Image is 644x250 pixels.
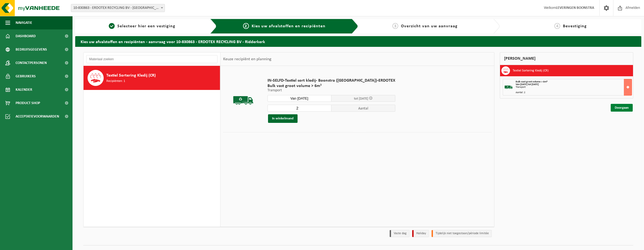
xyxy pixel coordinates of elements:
strong: Van [DATE] tot [DATE] [516,83,539,86]
button: Textiel Sortering Kledij (CR) Recipiënten: 1 [84,66,220,90]
span: Bevestiging [563,24,587,28]
a: Doorgaan [611,104,633,112]
span: 3 [392,23,398,29]
span: Selecteer hier een vestiging [117,24,175,28]
span: 10-830863 - ERDOTEX RECYCLING BV - Ridderkerk [71,4,165,12]
span: Navigatie [16,16,32,29]
span: Bedrijfsgegevens [16,43,47,56]
a: 1Selecteer hier een vestiging [78,23,206,29]
span: Bulk vast groot volume > 6m³ [516,80,547,83]
div: Keuze recipiënt en planning [220,52,274,66]
span: tot [DATE] [354,97,368,100]
span: 2 [243,23,249,29]
p: Transport [267,89,395,92]
li: Vaste dag [390,230,410,237]
div: Transport [516,86,632,89]
input: Selecteer datum [267,95,331,102]
div: Aantal: 2 [516,91,632,94]
h3: Textiel Sortering Kledij (CR) [513,66,549,75]
span: Bulk vast groot volume > 6m³ [267,83,395,89]
span: Kalender [16,83,32,96]
span: Textiel Sortering Kledij (CR) [106,72,156,79]
strong: LEVERINGEN BOONSTRA [556,6,594,10]
input: Materiaal zoeken [86,55,218,63]
span: Acceptatievoorwaarden [16,110,59,123]
span: Kies uw afvalstoffen en recipiënten [252,24,325,28]
span: Gebruikers [16,70,36,83]
span: Product Shop [16,96,40,110]
li: Holiday [412,230,429,237]
span: IN-SELFD-Textiel sort kledij- Boonstra ([GEOGRAPHIC_DATA])-ERDOTEX [267,78,395,83]
span: Contactpersonen [16,56,47,70]
span: Recipiënten: 1 [106,79,125,84]
span: Overzicht van uw aanvraag [401,24,458,28]
span: Aantal [331,105,395,112]
span: Dashboard [16,29,36,43]
h2: Kies uw afvalstoffen en recipiënten - aanvraag voor 10-830863 - ERDOTEX RECYCLING BV - Ridderkerk [75,36,641,47]
li: Tijdelijk niet toegestaan/période limitée [432,230,492,237]
button: In winkelmand [268,114,298,123]
div: [PERSON_NAME] [500,52,633,65]
span: 4 [554,23,560,29]
span: 1 [109,23,115,29]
